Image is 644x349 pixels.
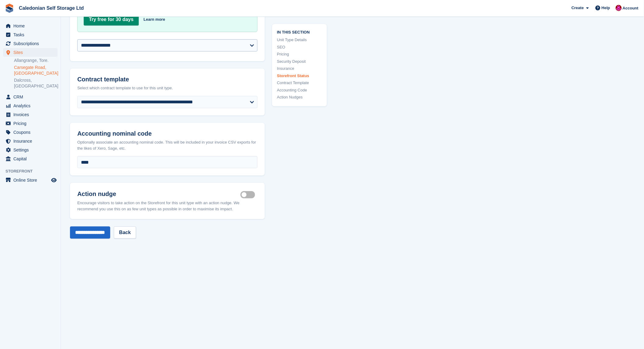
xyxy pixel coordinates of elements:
[3,128,58,137] a: menu
[3,137,58,145] a: menu
[277,87,322,93] a: Accounting Code
[14,58,58,63] a: Allangrange, Tore.
[114,226,136,239] a: Back
[5,168,61,174] span: Storefront
[572,5,584,11] span: Create
[3,93,58,101] a: menu
[3,146,58,154] a: menu
[77,85,257,91] div: Select which contract template to use for this unit type.
[277,94,322,100] a: Action Nudges
[77,190,240,198] h2: Action nudge
[13,110,50,119] span: Invoices
[144,16,165,23] a: Learn more
[14,65,58,76] a: Carsegate Road, [GEOGRAPHIC_DATA]
[77,200,257,212] div: Encourage visitors to take action on the Storefront for this unit type with an action nudge. We r...
[3,30,58,39] a: menu
[13,101,50,110] span: Analytics
[5,4,14,13] img: stora-icon-8386f47178a22dfd0bd8f6a31ec36ba5ce8667c1dd55bd0f319d3a0aa187defe.svg
[277,73,322,79] a: Storefront Status
[77,76,257,83] h2: Contract template
[3,110,58,119] a: menu
[13,22,50,30] span: Home
[13,176,50,184] span: Online Store
[14,77,58,89] a: Dalcross, [GEOGRAPHIC_DATA]
[50,176,58,184] a: Preview store
[3,155,58,163] a: menu
[277,51,322,57] a: Pricing
[3,39,58,48] a: menu
[3,101,58,110] a: menu
[13,146,50,154] span: Settings
[277,29,322,34] span: In this section
[13,119,50,128] span: Pricing
[3,22,58,30] a: menu
[13,137,50,145] span: Insurance
[623,5,639,11] span: Account
[3,176,58,184] a: menu
[13,30,50,39] span: Tasks
[277,80,322,86] a: Contract Template
[616,5,622,11] img: Donald Mathieson
[84,13,139,26] a: Try free for 30 days
[277,58,322,64] a: Security Deposit
[13,93,50,101] span: CRM
[3,48,58,57] a: menu
[77,139,257,151] div: Optionally associate an accounting nominal code. This will be included in your invoice CSV export...
[13,128,50,137] span: Coupons
[77,130,257,137] h2: Accounting nominal code
[240,194,257,195] label: Is active
[277,66,322,72] a: Insurance
[13,155,50,163] span: Capital
[277,44,322,50] a: SEO
[602,5,610,11] span: Help
[13,39,50,48] span: Subscriptions
[13,48,50,57] span: Sites
[3,119,58,128] a: menu
[277,37,322,43] a: Unit Type Details
[16,3,86,13] a: Caledonian Self Storage Ltd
